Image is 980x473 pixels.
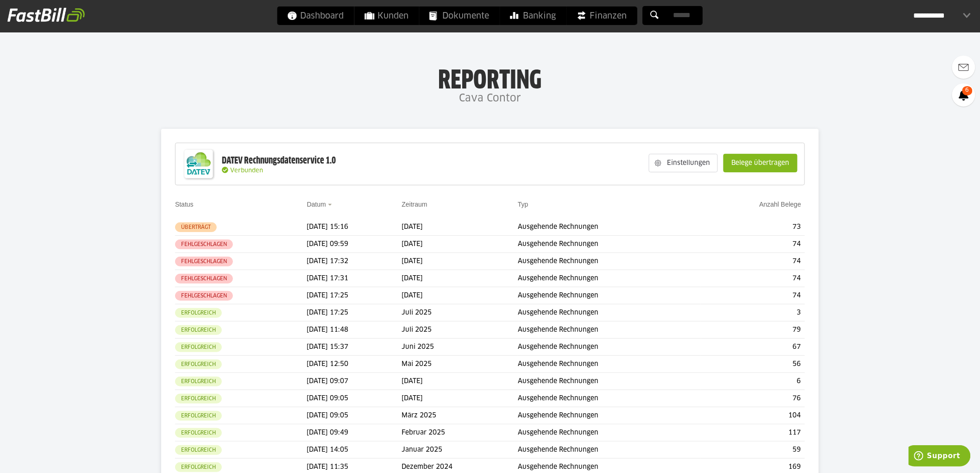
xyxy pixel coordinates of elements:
td: Juni 2025 [402,339,518,356]
td: [DATE] [402,219,518,236]
td: Ausgehende Rechnungen [518,356,701,373]
a: Anzahl Belege [760,201,801,208]
div: DATEV Rechnungsdatenservice 1.0 [222,155,336,167]
span: Banking [510,6,556,25]
td: [DATE] 17:31 [307,270,402,287]
td: Mai 2025 [402,356,518,373]
td: 59 [701,441,805,459]
a: 6 [952,83,975,107]
img: DATEV-Datenservice Logo [180,145,217,183]
a: Kunden [355,6,419,25]
td: 74 [701,236,805,253]
a: Dashboard [277,6,354,25]
td: 56 [701,356,805,373]
td: [DATE] 09:59 [307,236,402,253]
a: Finanzen [567,6,637,25]
td: März 2025 [402,407,518,424]
td: [DATE] 15:16 [307,219,402,236]
td: [DATE] 15:37 [307,339,402,356]
sl-badge: Überträgt [175,222,217,232]
td: 74 [701,287,805,304]
a: Zeitraum [402,201,427,208]
td: 74 [701,270,805,287]
sl-badge: Fehlgeschlagen [175,240,233,249]
sl-button: Belege übertragen [723,154,798,172]
img: sort_desc.gif [328,204,334,206]
td: [DATE] [402,253,518,270]
td: 74 [701,253,805,270]
td: 67 [701,339,805,356]
td: Juli 2025 [402,304,518,322]
sl-badge: Erfolgreich [175,445,222,455]
td: [DATE] 14:05 [307,441,402,459]
span: Dashboard [288,6,344,25]
td: 6 [701,373,805,390]
td: Januar 2025 [402,441,518,459]
sl-badge: Fehlgeschlagen [175,274,233,284]
td: Februar 2025 [402,424,518,441]
td: Ausgehende Rechnungen [518,270,701,287]
a: Dokumente [420,6,500,25]
span: Kunden [365,6,409,25]
td: [DATE] [402,390,518,407]
h1: Reporting [93,65,887,89]
td: Ausgehende Rechnungen [518,287,701,304]
td: [DATE] 09:05 [307,407,402,424]
td: [DATE] 17:25 [307,287,402,304]
span: Verbunden [230,168,263,174]
td: 3 [701,304,805,322]
a: Banking [500,6,566,25]
sl-button: Einstellungen [649,154,718,172]
sl-badge: Erfolgreich [175,428,222,438]
td: 79 [701,322,805,339]
td: Ausgehende Rechnungen [518,373,701,390]
td: Ausgehende Rechnungen [518,407,701,424]
td: [DATE] [402,287,518,304]
td: [DATE] 17:25 [307,304,402,322]
sl-badge: Erfolgreich [175,394,222,404]
sl-badge: Erfolgreich [175,377,222,386]
td: Ausgehende Rechnungen [518,219,701,236]
td: Juli 2025 [402,322,518,339]
td: [DATE] 09:07 [307,373,402,390]
a: Datum [307,201,326,208]
span: Dokumente [430,6,490,25]
sl-badge: Erfolgreich [175,308,222,318]
iframe: Öffnet ein Widget, in dem Sie weitere Informationen finden [909,445,971,468]
td: Ausgehende Rechnungen [518,441,701,459]
td: 117 [701,424,805,441]
td: Ausgehende Rechnungen [518,253,701,270]
td: 73 [701,219,805,236]
span: Finanzen [577,6,627,25]
sl-badge: Erfolgreich [175,462,222,472]
td: [DATE] 17:32 [307,253,402,270]
sl-badge: Erfolgreich [175,325,222,335]
td: [DATE] 09:05 [307,390,402,407]
td: Ausgehende Rechnungen [518,322,701,339]
sl-badge: Erfolgreich [175,342,222,352]
span: 6 [962,86,973,95]
td: [DATE] [402,270,518,287]
td: [DATE] 12:50 [307,356,402,373]
a: Typ [518,201,528,208]
a: Status [175,201,194,208]
td: [DATE] 09:49 [307,424,402,441]
td: [DATE] 11:48 [307,322,402,339]
td: Ausgehende Rechnungen [518,304,701,322]
td: Ausgehende Rechnungen [518,390,701,407]
td: [DATE] [402,236,518,253]
td: Ausgehende Rechnungen [518,236,701,253]
td: 104 [701,407,805,424]
td: 76 [701,390,805,407]
sl-badge: Fehlgeschlagen [175,291,233,301]
sl-badge: Erfolgreich [175,411,222,421]
sl-badge: Fehlgeschlagen [175,257,233,266]
img: fastbill_logo_white.png [7,7,85,22]
td: [DATE] [402,373,518,390]
td: Ausgehende Rechnungen [518,339,701,356]
sl-badge: Erfolgreich [175,359,222,369]
td: Ausgehende Rechnungen [518,424,701,441]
